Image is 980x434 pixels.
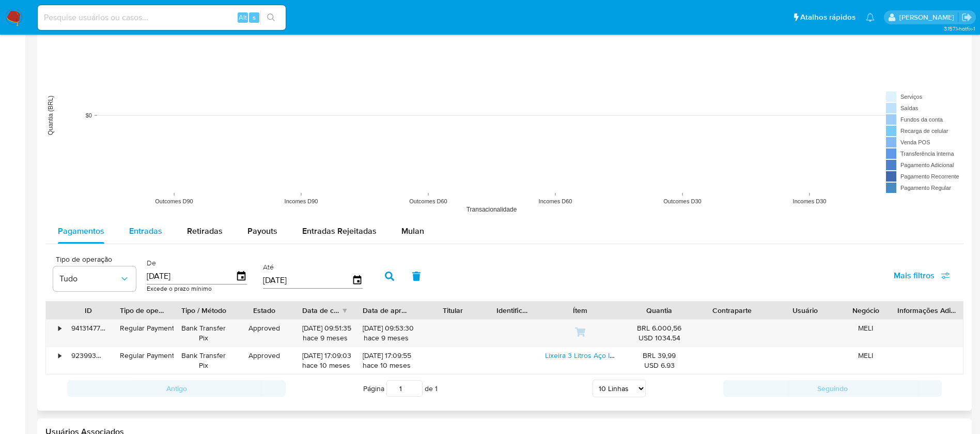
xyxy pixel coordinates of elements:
a: Notificações [866,13,875,22]
a: Sair [961,12,972,23]
button: search-icon [260,10,282,25]
span: Alt [239,12,247,22]
input: Pesquise usuários ou casos... [38,11,286,24]
p: weverton.gomes@mercadopago.com.br [899,12,958,22]
span: s [253,12,256,22]
span: 3.157.1-hotfix-1 [944,24,975,33]
span: Atalhos rápidos [800,12,855,23]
